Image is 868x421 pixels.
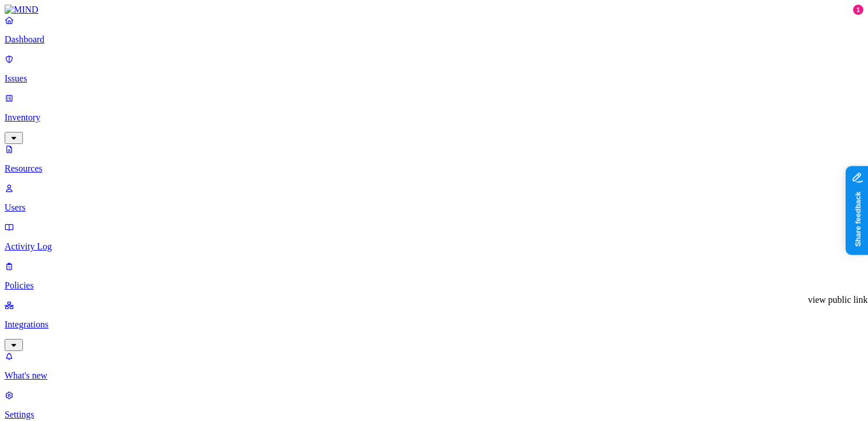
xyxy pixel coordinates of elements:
[5,73,863,84] p: Issues
[5,280,863,291] p: Policies
[5,241,863,252] p: Activity Log
[5,319,863,330] p: Integrations
[5,34,863,45] p: Dashboard
[853,5,863,15] div: 1
[5,163,863,174] p: Resources
[5,371,863,381] p: What's new
[808,295,868,305] div: view public link
[5,112,863,123] p: Inventory
[5,410,863,420] p: Settings
[5,202,863,213] p: Users
[5,5,38,15] img: MIND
